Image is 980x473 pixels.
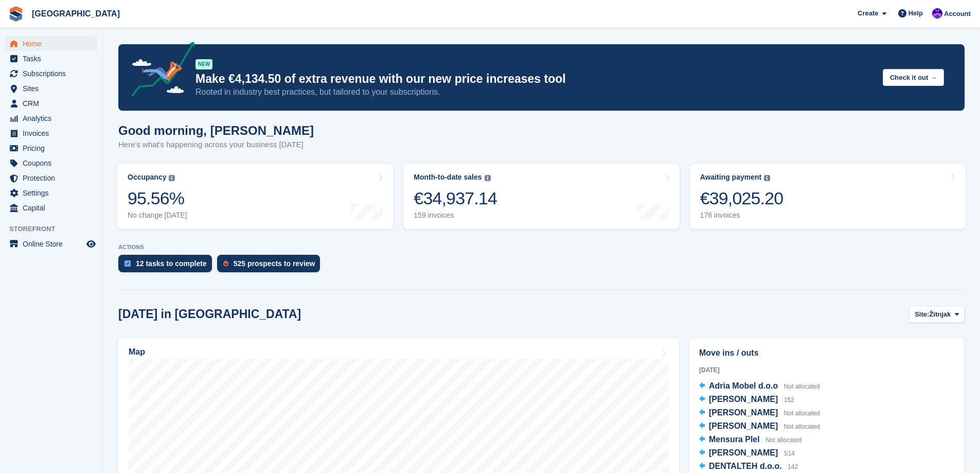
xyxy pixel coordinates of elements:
[5,66,97,81] a: menu
[23,81,84,96] span: Sites
[784,450,795,457] span: S14
[118,244,965,251] p: ACTIONS
[5,201,97,215] a: menu
[195,86,875,98] p: Rooted in industry best practices, but tailored to your subscriptions.
[699,433,801,447] a: Mensura Plel Not allocated
[23,201,84,215] span: Capital
[784,410,820,417] span: Not allocated
[699,407,820,420] a: [PERSON_NAME] Not allocated
[403,164,679,229] a: Month-to-date sales €34,937.14 159 invoices
[118,124,314,137] h1: Good morning, [PERSON_NAME]
[5,237,97,251] a: menu
[124,260,131,267] img: task-75834270c22a3079a89374b754ae025e5fb1db73e45f91037f5363f120a921f8.svg
[217,255,326,277] a: 525 prospects to review
[709,435,760,444] span: Mensura Plel
[5,126,97,141] a: menu
[944,9,971,19] span: Account
[118,307,301,321] h2: [DATE] in [GEOGRAPHIC_DATA]
[485,175,491,181] img: icon-info-grey-7440780725fd019a000dd9b08b2336e03edf1995a4989e88bcd33f0948082b44.svg
[784,423,820,430] span: Not allocated
[414,188,497,209] div: €34,937.14
[699,380,820,393] a: Adria Mobel d.o.o Not allocated
[169,175,175,181] img: icon-info-grey-7440780725fd019a000dd9b08b2336e03edf1995a4989e88bcd33f0948082b44.svg
[128,173,166,182] div: Occupancy
[700,211,783,220] div: 176 invoices
[709,408,778,417] span: [PERSON_NAME]
[123,42,195,100] img: price-adjustments-announcement-icon-8257ccfd72463d97f412b2fc003d46551f7dbcb40ab6d574587a9cd5c0d94...
[414,211,497,220] div: 159 invoices
[234,259,315,268] div: 525 prospects to review
[699,365,955,375] div: [DATE]
[117,164,393,229] a: Occupancy 95.56% No change [DATE]
[5,141,97,155] a: menu
[118,255,217,277] a: 12 tasks to complete
[5,186,97,200] a: menu
[23,51,84,66] span: Tasks
[23,156,84,170] span: Coupons
[700,173,762,182] div: Awaiting payment
[118,139,314,151] p: Here's what's happening across your business [DATE]
[8,6,24,22] img: stora-icon-8386f47178a22dfd0bd8f6a31ec36ba5ce8667c1dd55bd0f319d3a0aa187defe.svg
[28,5,124,22] a: [GEOGRAPHIC_DATA]
[195,59,212,69] div: NEW
[23,141,84,155] span: Pricing
[23,171,84,185] span: Protection
[765,436,801,444] span: Not allocated
[932,8,942,19] img: Ivan Gačić
[9,224,102,234] span: Storefront
[128,188,187,209] div: 95.56%
[784,383,820,390] span: Not allocated
[709,395,778,404] span: [PERSON_NAME]
[414,173,482,182] div: Month-to-date sales
[788,463,798,470] span: 142
[85,238,97,250] a: Preview store
[23,126,84,141] span: Invoices
[909,306,965,323] button: Site: Žitnjak
[699,447,795,460] a: [PERSON_NAME] S14
[699,347,955,359] h2: Move ins / outs
[129,347,145,357] h2: Map
[690,164,966,229] a: Awaiting payment €39,025.20 176 invoices
[23,66,84,81] span: Subscriptions
[23,111,84,126] span: Analytics
[5,81,97,96] a: menu
[709,448,778,457] span: [PERSON_NAME]
[915,309,929,320] span: Site:
[5,51,97,66] a: menu
[700,188,783,209] div: €39,025.20
[699,393,794,407] a: [PERSON_NAME] 152
[908,8,923,19] span: Help
[929,309,951,320] span: Žitnjak
[5,96,97,111] a: menu
[23,96,84,111] span: CRM
[883,69,944,86] button: Check it out →
[223,260,228,267] img: prospect-51fa495bee0391a8d652442698ab0144808aea92771e9ea1ae160a38d050c398.svg
[5,156,97,170] a: menu
[23,186,84,200] span: Settings
[784,396,794,404] span: 152
[195,72,875,86] p: Make €4,134.50 of extra revenue with our new price increases tool
[709,381,778,390] span: Adria Mobel d.o.o
[709,422,778,430] span: [PERSON_NAME]
[709,462,782,470] span: DENTALTEH d.o.o.
[858,8,878,19] span: Create
[23,237,84,251] span: Online Store
[5,37,97,51] a: menu
[699,420,820,433] a: [PERSON_NAME] Not allocated
[5,111,97,126] a: menu
[128,211,187,220] div: No change [DATE]
[136,259,207,268] div: 12 tasks to complete
[23,37,84,51] span: Home
[764,175,770,181] img: icon-info-grey-7440780725fd019a000dd9b08b2336e03edf1995a4989e88bcd33f0948082b44.svg
[5,171,97,185] a: menu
